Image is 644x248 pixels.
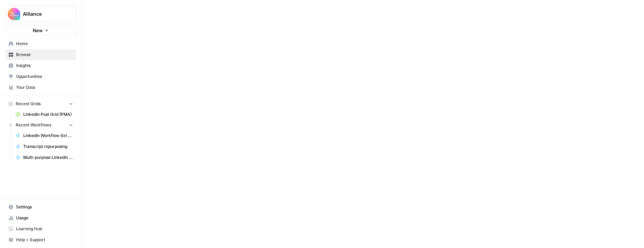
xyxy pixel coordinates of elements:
[5,25,76,36] button: New
[13,141,76,152] a: Transcript repurposing
[33,27,43,34] span: New
[5,49,76,60] a: Browse
[5,71,76,82] a: Opportunities
[16,226,73,232] span: Learning Hub
[5,120,76,130] button: Recent Workflows
[16,52,73,58] span: Browse
[5,60,76,71] a: Insights
[13,109,76,120] a: LinkedIn Post Grid (PMA)
[23,133,73,139] span: LinkedIn Workflow (txt files)
[23,143,73,150] span: Transcript repurposing
[16,101,41,107] span: Recent Grids
[23,111,73,118] span: LinkedIn Post Grid (PMA)
[5,223,76,234] a: Learning Hub
[5,38,76,49] a: Home
[5,234,76,245] button: Help + Support
[23,11,64,17] span: Alliance
[23,154,73,161] span: Multi-purpose LinkedIn Workflow
[16,63,73,69] span: Insights
[5,99,76,109] button: Recent Grids
[16,73,73,80] span: Opportunities
[16,122,51,128] span: Recent Workflows
[16,237,73,243] span: Help + Support
[5,82,76,93] a: Your Data
[13,130,76,141] a: LinkedIn Workflow (txt files)
[16,84,73,91] span: Your Data
[16,204,73,210] span: Settings
[16,41,73,47] span: Home
[8,8,20,20] img: Alliance Logo
[5,202,76,212] a: Settings
[13,152,76,163] a: Multi-purpose LinkedIn Workflow
[16,215,73,221] span: Usage
[5,5,76,23] button: Workspace: Alliance
[5,212,76,223] a: Usage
